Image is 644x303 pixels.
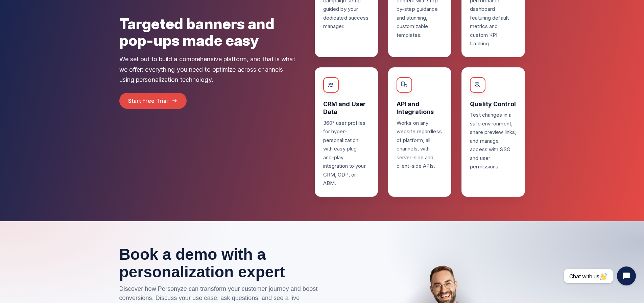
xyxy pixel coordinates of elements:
[119,93,187,109] a: Start Free Trial
[397,100,443,116] h3: API and Integrations
[323,119,369,188] p: 360° user profiles for hyper-personalization, with easy plug-and-play integration to your CRM, CD...
[470,111,516,171] p: Test changes in a safe environment, share preview links, and manage access with SSO and user perm...
[397,119,443,170] p: Works on any website regardless of platform, all channels, with server-side and client-side APIs.
[119,16,296,49] h2: Targeted banners and pop-ups made easy
[470,100,516,108] h3: Quality Control
[119,246,339,281] h1: Book a demo with a personalization expert
[323,100,369,116] h3: CRM and User Data
[119,54,296,85] p: We set out to build a comprehensive platform, and that is what we offer: everything you need to o...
